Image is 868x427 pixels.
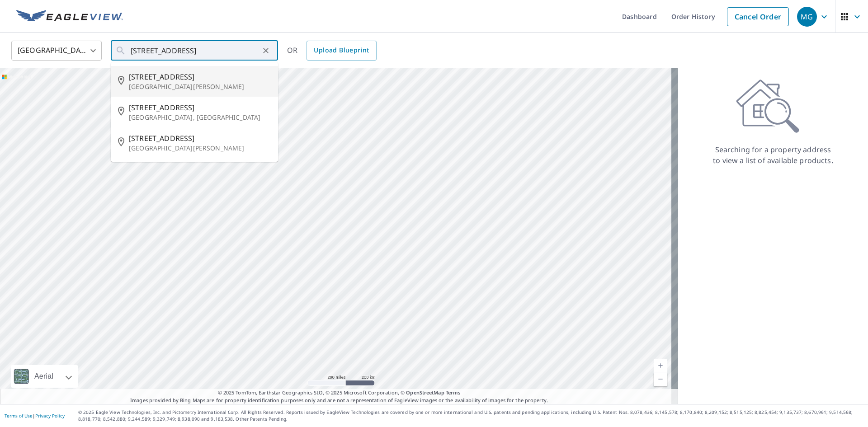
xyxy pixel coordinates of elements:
a: Cancel Order [727,7,789,26]
p: © 2025 Eagle View Technologies, Inc. and Pictometry International Corp. All Rights Reserved. Repo... [78,409,863,422]
img: EV Logo [16,10,123,23]
button: Clear [259,44,272,57]
p: | [5,413,65,418]
span: Upload Blueprint [314,45,369,56]
span: [STREET_ADDRESS] [129,102,271,113]
a: Upload Blueprint [307,41,376,61]
a: Privacy Policy [35,413,65,419]
p: [GEOGRAPHIC_DATA][PERSON_NAME] [129,144,271,153]
p: [GEOGRAPHIC_DATA], [GEOGRAPHIC_DATA] [129,113,271,122]
div: MG [797,7,817,27]
span: [STREET_ADDRESS] [129,71,271,82]
a: Current Level 5, Zoom In [654,359,667,372]
span: © 2025 TomTom, Earthstar Geographics SIO, © 2025 Microsoft Corporation, © [218,389,461,397]
div: [GEOGRAPHIC_DATA] [11,38,102,63]
p: [GEOGRAPHIC_DATA][PERSON_NAME] [129,82,271,91]
div: OR [287,41,377,61]
div: Aerial [11,365,78,388]
input: Search by address or latitude-longitude [131,38,259,63]
div: Aerial [32,365,56,388]
a: Current Level 5, Zoom Out [654,372,667,386]
a: OpenStreetMap [406,389,444,396]
span: [STREET_ADDRESS] [129,133,271,144]
p: Searching for a property address to view a list of available products. [712,144,834,166]
a: Terms of Use [5,413,33,419]
a: Terms [446,389,461,396]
